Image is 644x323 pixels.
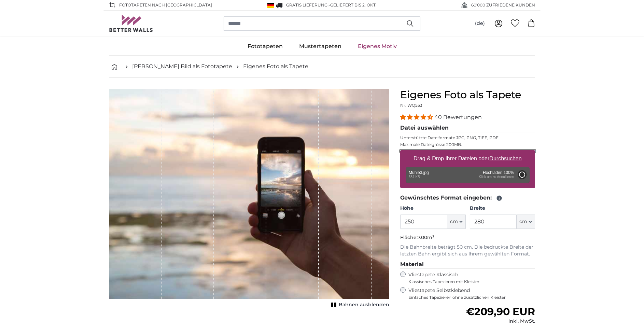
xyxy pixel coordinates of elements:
span: cm [450,218,458,225]
span: 7.00m² [418,234,434,240]
span: GRATIS Lieferung! [286,2,328,8]
a: Eigenes Foto als Tapete [243,62,308,71]
span: Einfaches Tapezieren ohne zusätzlichen Kleister [408,295,535,300]
button: cm [517,215,535,229]
span: 40 Bewertungen [434,114,482,120]
label: Vliestapete Klassisch [408,271,529,284]
a: Mustertapeten [291,38,350,55]
p: Die Bahnbreite beträgt 50 cm. Die bedruckte Breite der letzten Bahn ergibt sich aus Ihrem gewählt... [400,244,535,258]
button: Bahnen ausblenden [329,300,389,310]
span: Geliefert bis 2. Okt. [330,2,377,8]
span: 4.38 stars [400,114,434,120]
button: (de) [470,17,490,30]
span: €209,90 EUR [466,305,535,318]
span: Nr. WQ553 [400,103,422,108]
legend: Gewünschtes Format eingeben: [400,194,535,202]
span: cm [519,218,527,225]
img: Deutschland [267,3,274,8]
a: Fototapeten [239,38,291,55]
u: Durchsuchen [490,156,522,161]
legend: Datei auswählen [400,124,535,132]
span: Klassisches Tapezieren mit Kleister [408,279,529,284]
span: Fototapeten nach [GEOGRAPHIC_DATA] [119,2,212,8]
label: Breite [470,205,535,212]
span: 60'000 ZUFRIEDENE KUNDEN [471,2,535,8]
p: Maximale Dateigrösse 200MB. [400,142,535,147]
label: Vliestapete Selbstklebend [408,287,535,300]
a: [PERSON_NAME] Bild als Fototapete [132,62,232,71]
img: Betterwalls [109,15,153,32]
label: Drag & Drop Ihrer Dateien oder [411,152,524,165]
span: Bahnen ausblenden [339,302,389,308]
h1: Eigenes Foto als Tapete [400,89,535,101]
p: Unterstützte Dateiformate JPG, PNG, TIFF, PDF. [400,135,535,141]
legend: Material [400,260,535,269]
div: 1 of 1 [109,89,389,310]
a: Eigenes Motiv [350,38,405,55]
label: Höhe [400,205,465,212]
nav: breadcrumbs [109,56,535,78]
p: Fläche: [400,234,535,241]
button: cm [447,215,466,229]
span: - [328,2,377,8]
